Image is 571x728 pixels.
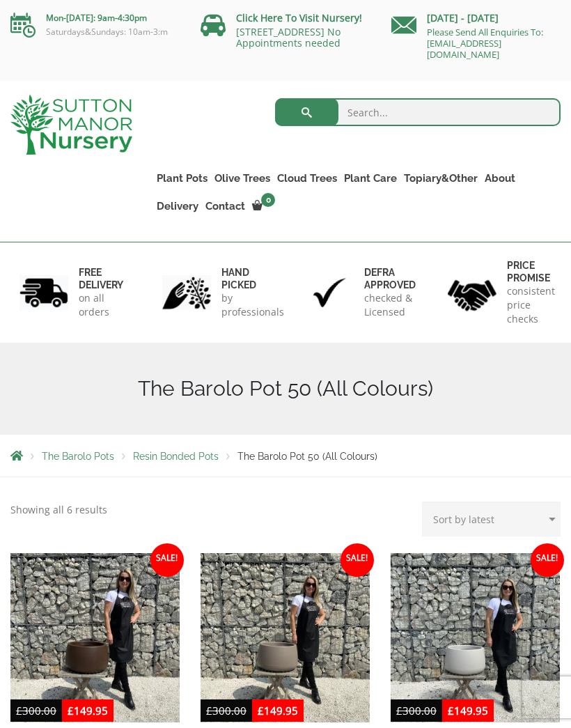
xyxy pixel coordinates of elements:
span: £ [68,704,74,718]
bdi: 149.95 [448,704,488,718]
p: Showing all 6 results [10,502,107,518]
a: Resin Bonded Pots [133,451,219,462]
a: About [481,169,519,188]
bdi: 149.95 [258,704,298,718]
bdi: 300.00 [206,704,247,718]
p: by professionals [221,291,284,319]
img: 1.jpg [19,275,68,311]
span: £ [16,704,22,718]
img: 4.jpg [448,271,496,313]
input: Search... [275,98,561,126]
a: Cloud Trees [274,169,341,188]
p: checked & Licensed [364,291,416,319]
span: £ [258,704,264,718]
h6: Price promise [507,259,555,284]
a: Olive Trees [211,169,274,188]
span: £ [448,704,454,718]
a: Contact [202,196,249,216]
h6: hand picked [221,266,284,291]
img: The Barolo Pot 50 Colour Clay (Resin) [201,553,370,722]
nav: Breadcrumbs [10,450,561,461]
span: Sale! [531,543,564,577]
img: logo [10,95,132,155]
h1: The Barolo Pot 50 (All Colours) [10,376,561,401]
span: The Barolo Pot 50 (All Colours) [237,451,377,462]
a: Delivery [153,196,202,216]
span: £ [396,704,402,718]
a: The Barolo Pots [42,451,114,462]
bdi: 149.95 [68,704,108,718]
img: The Barolo Pot 50 Colour Mocha (Resin) [10,553,180,722]
bdi: 300.00 [16,704,56,718]
img: 3.jpg [305,275,354,311]
a: 0 [249,196,279,216]
span: £ [206,704,212,718]
bdi: 300.00 [396,704,437,718]
a: Plant Pots [153,169,211,188]
p: [DATE] - [DATE] [391,10,561,26]
a: [STREET_ADDRESS] No Appointments needed [236,25,341,49]
span: 0 [261,193,275,207]
h6: Defra approved [364,266,416,291]
img: 2.jpg [162,275,211,311]
a: Topiary&Other [400,169,481,188]
span: Sale! [150,543,184,577]
a: Click Here To Visit Nursery! [236,11,362,24]
img: The Barolo Pot 50 Colour Champagne (Resin) [391,553,560,722]
h6: FREE DELIVERY [79,266,123,291]
span: Sale! [341,543,374,577]
a: Plant Care [341,169,400,188]
p: Mon-[DATE]: 9am-4:30pm [10,10,180,26]
p: Saturdays&Sundays: 10am-3:m [10,26,180,38]
p: consistent price checks [507,284,555,326]
a: Please Send All Enquiries To: [EMAIL_ADDRESS][DOMAIN_NAME] [427,26,543,61]
select: Shop order [422,502,561,536]
p: on all orders [79,291,123,319]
